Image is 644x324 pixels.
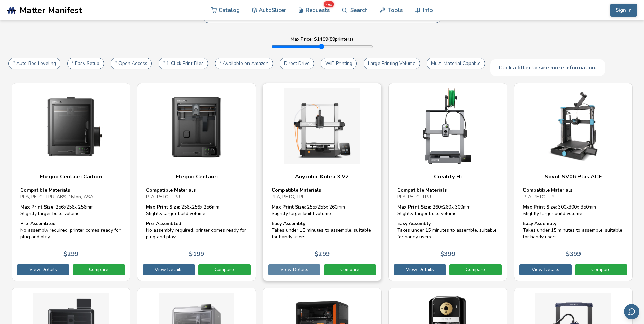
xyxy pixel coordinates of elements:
a: Sovol SV06 Plus ACECompatible MaterialsPLA, PETG, TPUMax Print Size: 300x300x 350mmSlightly large... [514,83,633,281]
strong: Max Print Size: [20,204,54,210]
strong: Compatible Materials [397,187,447,193]
a: View Details [519,264,572,275]
span: PLA, PETG, TPU [146,194,180,200]
h3: Sovol SV06 Plus ACE [523,173,624,180]
div: Click a filter to see more information. [490,59,605,76]
button: * Easy Setup [67,58,104,69]
strong: Compatible Materials [20,187,70,193]
a: Compare [198,264,251,275]
a: Compare [575,264,627,275]
button: Sign In [610,4,637,17]
span: new [324,1,334,7]
a: Compare [449,264,502,275]
a: View Details [268,264,320,275]
strong: Easy Assembly [272,220,305,227]
button: Send feedback via email [624,304,639,319]
strong: Pre-Assembled [146,220,181,227]
p: $ 199 [189,251,204,258]
a: View Details [17,264,69,275]
strong: Pre-Assembled [20,220,56,227]
div: Takes under 15 minutes to assemble, suitable for handy users. [397,220,498,240]
p: $ 299 [63,251,78,258]
div: Takes under 15 minutes to assemble, suitable for handy users. [272,220,373,240]
p: $ 299 [315,251,330,258]
h3: Elegoo Centauri [146,173,247,180]
h3: Creality Hi [397,173,498,180]
strong: Compatible Materials [146,187,196,193]
div: No assembly required, printer comes ready for plug and play. [20,220,122,240]
div: 255 x 255 x 260 mm Slightly larger build volume [272,204,373,217]
p: $ 399 [440,251,455,258]
button: Multi-Material Capable [427,58,485,69]
div: Takes under 15 minutes to assemble, suitable for handy users. [523,220,624,240]
div: 300 x 300 x 350 mm Slightly larger build volume [523,204,624,217]
button: Direct Drive [280,58,314,69]
strong: Max Print Size: [272,204,306,210]
strong: Easy Assembly [397,220,431,227]
span: PLA, PETG, TPU [523,194,557,200]
span: Matter Manifest [20,5,82,15]
a: Compare [324,264,376,275]
strong: Compatible Materials [523,187,572,193]
strong: Compatible Materials [272,187,321,193]
button: * Open Access [111,58,152,69]
a: View Details [394,264,446,275]
h3: Elegoo Centauri Carbon [20,173,122,180]
a: View Details [143,264,195,275]
a: Creality HiCompatible MaterialsPLA, PETG, TPUMax Print Size: 260x260x 300mmSlightly larger build ... [388,83,507,281]
strong: Max Print Size: [397,204,431,210]
label: Max Price: $ 1499 ( 89 printers) [291,37,353,42]
div: 256 x 256 x 256 mm Slightly larger build volume [20,204,122,217]
h3: Anycubic Kobra 3 V2 [272,173,373,180]
div: No assembly required, printer comes ready for plug and play. [146,220,247,240]
p: $ 399 [566,251,581,258]
span: PLA, PETG, TPU [397,194,431,200]
a: Elegoo Centauri CarbonCompatible MaterialsPLA, PETG, TPU, ABS, Nylon, ASAMax Print Size: 256x256x... [12,83,130,281]
button: * 1-Click Print Files [159,58,208,69]
strong: Max Print Size: [146,204,180,210]
span: PLA, PETG, TPU [272,194,306,200]
button: * Available on Amazon [215,58,273,69]
button: Large Printing Volume [364,58,420,69]
a: Elegoo CentauriCompatible MaterialsPLA, PETG, TPUMax Print Size: 256x256x 256mmSlightly larger bu... [137,83,256,281]
strong: Max Print Size: [523,204,557,210]
span: PLA, PETG, TPU, ABS, Nylon, ASA [20,194,93,200]
strong: Easy Assembly [523,220,556,227]
div: 260 x 260 x 300 mm Slightly larger build volume [397,204,498,217]
a: Compare [73,264,125,275]
div: 256 x 256 x 256 mm Slightly larger build volume [146,204,247,217]
button: * Auto Bed Leveling [8,58,60,69]
a: Anycubic Kobra 3 V2Compatible MaterialsPLA, PETG, TPUMax Print Size: 255x255x 260mmSlightly large... [263,83,382,281]
button: WiFi Printing [321,58,357,69]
